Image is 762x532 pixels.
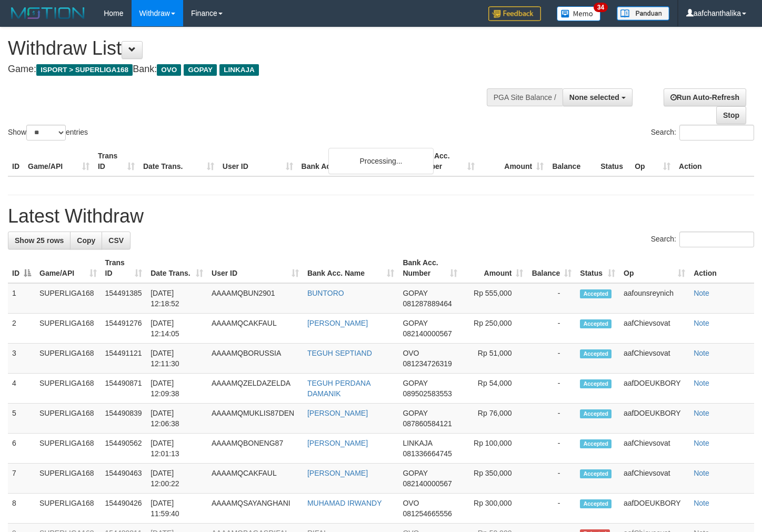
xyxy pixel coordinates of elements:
a: TEGUH PERDANA DAMANIK [307,379,370,398]
td: Rp 76,000 [462,404,528,434]
th: Trans ID: activate to sort column ascending [101,253,147,283]
label: Show entries [8,125,88,140]
img: Feedback.jpg [488,6,541,21]
td: SUPERLIGA168 [35,283,101,314]
td: SUPERLIGA168 [35,404,101,434]
span: Copy 089502583553 to clipboard [403,389,452,398]
td: AAAAMQCAKFAUL [207,314,303,344]
span: Accepted [580,469,611,478]
span: GOPAY [403,319,427,327]
a: Show 25 rows [8,232,71,249]
td: Rp 555,000 [462,283,528,314]
td: 154490426 [101,494,147,524]
span: Copy 081234726319 to clipboard [403,359,452,368]
span: CSV [108,236,124,245]
span: Accepted [580,319,611,328]
td: SUPERLIGA168 [35,494,101,524]
td: SUPERLIGA168 [35,314,101,344]
a: Run Auto-Refresh [664,88,746,106]
td: aafChievsovat [619,464,689,494]
td: AAAAMQCAKFAUL [207,464,303,494]
th: Balance [548,146,596,176]
span: Copy 087860584121 to clipboard [403,419,452,428]
th: Action [689,253,754,283]
h1: Withdraw List [8,38,497,59]
td: AAAAMQZELDAZELDA [207,374,303,404]
td: - [527,434,576,464]
td: 8 [8,494,35,524]
span: GOPAY [184,64,217,76]
a: Copy [70,232,102,249]
th: Trans ID [94,146,139,176]
h1: Latest Withdraw [8,206,754,227]
div: PGA Site Balance / [487,88,563,106]
td: 5 [8,404,35,434]
td: 154491385 [101,283,147,314]
th: Amount: activate to sort column ascending [462,253,528,283]
td: - [527,314,576,344]
th: Balance: activate to sort column ascending [527,253,576,283]
th: User ID: activate to sort column ascending [207,253,303,283]
td: AAAAMQBONENG87 [207,434,303,464]
a: Note [694,289,709,297]
span: LINKAJA [403,439,432,447]
td: SUPERLIGA168 [35,374,101,404]
img: panduan.png [617,6,669,21]
span: LINKAJA [219,64,259,76]
td: [DATE] 12:06:38 [146,404,207,434]
a: Note [694,439,709,447]
th: Date Trans.: activate to sort column ascending [146,253,207,283]
td: AAAAMQMUKLIS87DEN [207,404,303,434]
td: 4 [8,374,35,404]
th: User ID [218,146,297,176]
td: 154490562 [101,434,147,464]
span: ISPORT > SUPERLIGA168 [36,64,133,76]
td: 7 [8,464,35,494]
span: GOPAY [403,469,427,477]
td: 6 [8,434,35,464]
a: [PERSON_NAME] [307,319,368,327]
td: aafDOEUKBORY [619,494,689,524]
th: Status [596,146,630,176]
span: None selected [569,93,619,102]
td: [DATE] 12:18:52 [146,283,207,314]
td: - [527,283,576,314]
span: Accepted [580,409,611,418]
td: [DATE] 12:00:22 [146,464,207,494]
span: Copy 081254665556 to clipboard [403,509,452,518]
th: Status: activate to sort column ascending [576,253,619,283]
th: Op [630,146,675,176]
td: 2 [8,314,35,344]
td: 1 [8,283,35,314]
th: Bank Acc. Number [410,146,479,176]
th: Bank Acc. Number: activate to sort column ascending [398,253,461,283]
td: aafChievsovat [619,314,689,344]
div: Processing... [328,148,434,174]
a: Note [694,319,709,327]
td: AAAAMQBORUSSIA [207,344,303,374]
input: Search: [679,125,754,140]
td: aafDOEUKBORY [619,374,689,404]
span: Copy [77,236,95,245]
td: aafDOEUKBORY [619,404,689,434]
span: Copy 082140000567 to clipboard [403,329,452,338]
th: Game/API: activate to sort column ascending [35,253,101,283]
button: None selected [563,88,633,106]
a: Stop [716,106,746,124]
span: GOPAY [403,289,427,297]
td: SUPERLIGA168 [35,344,101,374]
input: Search: [679,232,754,247]
span: Copy 081287889464 to clipboard [403,299,452,308]
span: GOPAY [403,379,427,387]
a: [PERSON_NAME] [307,469,368,477]
span: OVO [403,499,419,507]
th: ID: activate to sort column descending [8,253,35,283]
th: Amount [479,146,548,176]
img: MOTION_logo.png [8,5,88,21]
a: Note [694,499,709,507]
td: 154490463 [101,464,147,494]
a: TEGUH SEPTIAND [307,349,372,357]
label: Search: [651,125,754,140]
span: GOPAY [403,409,427,417]
td: AAAAMQSAYANGHANI [207,494,303,524]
